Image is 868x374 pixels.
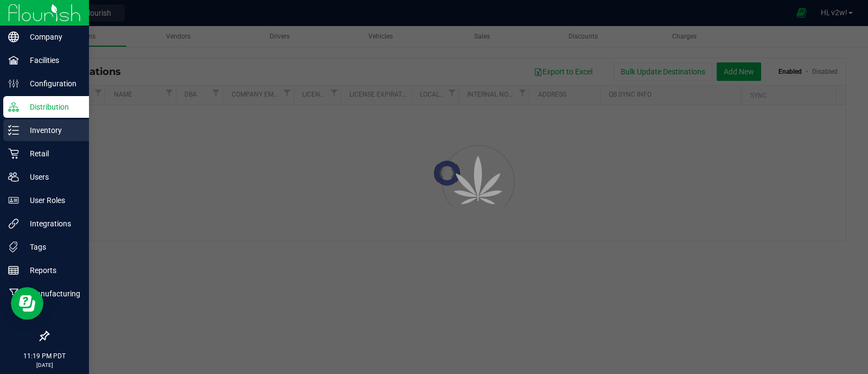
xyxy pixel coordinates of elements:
inline-svg: Users [8,172,19,182]
p: Reports [19,264,84,277]
inline-svg: Company [8,31,19,42]
p: Configuration [19,77,84,90]
inline-svg: Tags [8,242,19,252]
p: Integrations [19,217,84,230]
p: Distribution [19,100,84,113]
p: Retail [19,147,84,160]
inline-svg: Integrations [8,218,19,229]
inline-svg: Inventory [8,125,19,136]
p: [DATE] [5,361,84,369]
inline-svg: Facilities [8,55,19,66]
p: Users [19,170,84,183]
inline-svg: Reports [8,265,19,276]
inline-svg: Configuration [8,78,19,89]
p: Manufacturing [19,287,84,300]
p: Company [19,30,84,43]
p: 11:19 PM PDT [5,351,84,361]
iframe: Resource center [11,287,43,320]
p: User Roles [19,194,84,207]
p: Tags [19,240,84,253]
inline-svg: Manufacturing [8,288,19,299]
inline-svg: Distribution [8,102,19,112]
inline-svg: User Roles [8,195,19,206]
p: Facilities [19,54,84,67]
inline-svg: Retail [8,148,19,159]
p: Inventory [19,124,84,137]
